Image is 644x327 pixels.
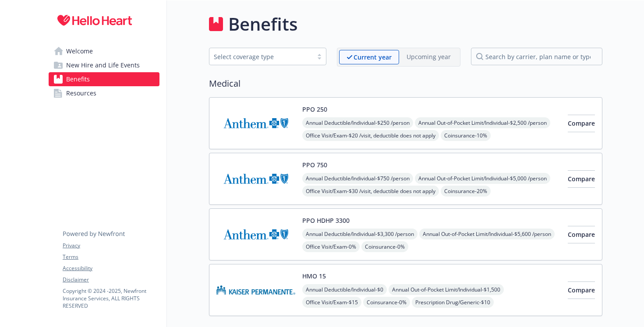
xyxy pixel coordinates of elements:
img: Anthem Blue Cross carrier logo [216,216,295,253]
span: Annual Deductible/Individual - $0 [302,284,387,295]
span: Coinsurance - 0% [361,241,408,252]
span: Annual Out-of-Pocket Limit/Individual - $5,000 /person [415,173,550,184]
span: Upcoming year [399,50,458,64]
h1: Benefits [228,11,297,37]
button: Compare [568,115,595,132]
input: search by carrier, plan name or type [471,48,602,65]
a: Resources [49,86,159,100]
a: Disclaimer [63,276,159,284]
span: Compare [568,230,595,239]
span: Annual Out-of-Pocket Limit/Individual - $1,500 [389,284,504,295]
span: Annual Out-of-Pocket Limit/Individual - $2,500 /person [415,117,550,128]
p: Copyright © 2024 - 2025 , Newfront Insurance Services, ALL RIGHTS RESERVED [63,287,159,309]
button: Compare [568,281,595,299]
a: Benefits [49,72,159,86]
button: Compare [568,226,595,243]
span: Office Visit/Exam - 0% [302,241,360,252]
button: PPO 750 [302,160,327,169]
span: Office Visit/Exam - $15 [302,297,361,308]
a: Accessibility [63,264,159,272]
span: Annual Deductible/Individual - $750 /person [302,173,413,184]
div: Select coverage type [214,52,308,61]
p: Current year [354,53,392,62]
p: Upcoming year [407,52,451,61]
span: Annual Deductible/Individual - $250 /person [302,117,413,128]
span: Compare [568,286,595,294]
img: Anthem Blue Cross carrier logo [216,105,295,142]
a: New Hire and Life Events [49,58,159,72]
a: Terms [63,253,159,261]
span: Office Visit/Exam - $30 /visit, deductible does not apply [302,186,439,197]
button: PPO HDHP 3300 [302,216,350,225]
span: Office Visit/Exam - $20 /visit, deductible does not apply [302,130,439,141]
span: Coinsurance - 10% [441,130,491,141]
span: New Hire and Life Events [66,58,140,72]
button: Compare [568,170,595,188]
span: Compare [568,175,595,183]
button: PPO 250 [302,105,327,114]
button: HMO 15 [302,271,326,281]
span: Prescription Drug/Generic - $10 [412,297,494,308]
span: Annual Out-of-Pocket Limit/Individual - $5,600 /person [419,229,555,239]
span: Annual Deductible/Individual - $3,300 /person [302,229,418,239]
h2: Medical [209,77,602,90]
img: Anthem Blue Cross carrier logo [216,160,295,197]
img: Kaiser Permanente Insurance Company carrier logo [216,271,295,309]
span: Compare [568,119,595,127]
span: Coinsurance - 20% [441,186,491,197]
span: Benefits [66,72,90,86]
span: Coinsurance - 0% [363,297,410,308]
a: Privacy [63,242,159,250]
span: Welcome [66,44,93,58]
a: Welcome [49,44,159,58]
span: Resources [66,86,96,100]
